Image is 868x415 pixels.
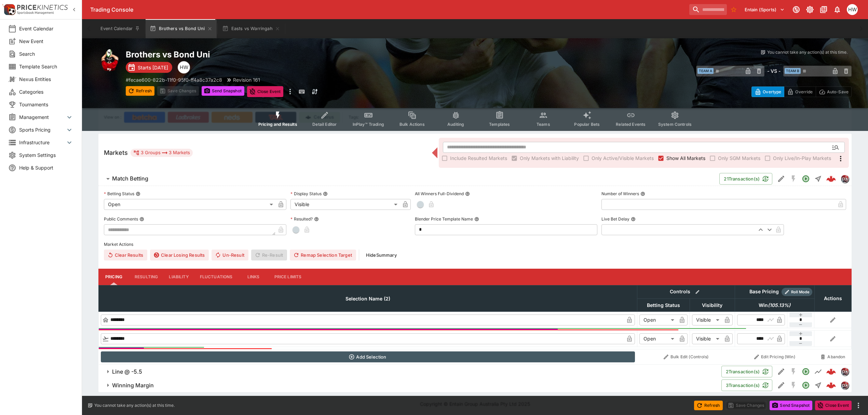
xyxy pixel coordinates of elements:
[202,86,244,96] button: Send Snapshot
[94,402,175,409] p: You cannot take any action(s) at this time.
[233,76,260,83] p: Revision 161
[104,216,138,222] p: Public Comments
[775,365,787,378] button: Edit Detail
[737,351,812,362] button: Edit Pricing (Win)
[751,301,798,309] span: Win(105.13%)
[637,285,735,298] th: Controls
[841,367,849,376] div: pricekinetics
[802,367,810,376] svg: Open
[601,191,639,197] p: Number of Winners
[841,381,849,389] div: pricekinetics
[826,367,836,376] div: f89343f4-afcb-421c-83c3-0230909e5584
[788,289,812,295] span: Roll Mode
[800,173,812,185] button: Open
[98,365,721,378] button: Line @ -5.5
[19,126,65,133] span: Sports Pricing
[139,217,144,222] button: Public Comments
[815,401,852,410] button: Close Event
[133,149,190,157] div: 3 Groups 3 Markets
[19,88,73,95] span: Categories
[697,68,714,74] span: Team A
[812,173,824,185] button: Straight
[845,2,860,17] button: Harrison Walker
[98,49,120,71] img: rugby_union.png
[112,175,148,182] h6: Match Betting
[150,250,209,260] button: Clear Losing Results
[816,351,849,362] button: Abandon
[290,216,313,222] p: Resulted?
[447,122,464,127] span: Auditing
[17,5,68,10] img: PriceKinetics
[574,122,600,127] span: Popular Bets
[104,250,147,260] button: Clear Results
[631,217,636,222] button: Live Bet Delay
[362,250,401,260] button: HideSummary
[212,250,248,260] button: Un-Result
[767,49,847,55] p: You cannot take any action(s) at this time.
[790,3,802,16] button: Connected to PK
[101,351,635,362] button: Add Selection
[238,269,269,285] button: Links
[827,88,849,95] p: Auto-Save
[592,155,654,162] span: Only Active/Visible Markets
[841,381,849,389] img: pricekinetics
[290,250,356,260] button: Remap Selection Target
[98,378,721,392] button: Winning Margin
[826,174,836,184] img: logo-cerberus--red.svg
[784,86,816,97] button: Override
[338,295,398,303] span: Selection Name (2)
[269,269,307,285] button: Price Limits
[104,149,128,157] h5: Markets
[775,379,787,391] button: Edit Detail
[323,191,328,196] button: Display Status
[19,50,73,57] span: Search
[787,365,800,378] button: SGM Disabled
[787,379,800,391] button: SGM Disabled
[17,11,54,14] img: Sportsbook Management
[841,368,849,375] img: pricekinetics
[194,269,238,285] button: Fluctuations
[251,250,287,260] span: Re-Result
[816,86,852,97] button: Auto-Save
[96,19,144,38] button: Event Calendar
[126,86,154,96] button: Refresh
[721,379,772,391] button: 3Transaction(s)
[2,3,16,16] img: PriceKinetics Logo
[826,367,836,376] img: logo-cerberus--red.svg
[112,368,142,375] h6: Line @ -5.5
[763,88,781,95] p: Overtype
[146,19,216,38] button: Brothers vs Bond Uni
[450,155,507,162] span: Include Resulted Markets
[751,86,852,97] div: Start From
[104,199,275,210] div: Open
[537,122,550,127] span: Teams
[19,164,73,171] span: Help & Support
[824,172,838,186] a: 2d977594-e766-42a4-b5eb-13fd8f4f4a5d
[19,139,65,146] span: Infrastructure
[800,365,812,378] button: Open
[751,86,784,97] button: Overtype
[415,216,473,222] p: Blender Price Template Name
[138,64,168,71] p: Starts [DATE]
[768,301,790,309] em: ( 105.13 %)
[802,381,810,389] svg: Open
[19,113,65,121] span: Management
[465,191,470,196] button: All Winners Full-Dividend
[136,191,140,196] button: Betting Status
[693,287,702,296] button: Bulk edit
[90,6,687,13] div: Trading Console
[19,151,73,159] span: System Settings
[290,191,322,197] p: Display Status
[178,61,190,73] div: Harry Walker
[639,351,733,362] button: Bulk Edit (Controls)
[767,67,781,75] h6: - VS -
[601,216,629,222] p: Live Bet Delay
[640,191,645,196] button: Number of Winners
[694,401,723,410] button: Refresh
[314,217,319,222] button: Resulted?
[775,173,787,185] button: Edit Detail
[721,366,772,377] button: 2Transaction(s)
[837,155,845,163] svg: More
[719,173,772,185] button: 21Transaction(s)
[19,76,73,83] span: Nexus Entities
